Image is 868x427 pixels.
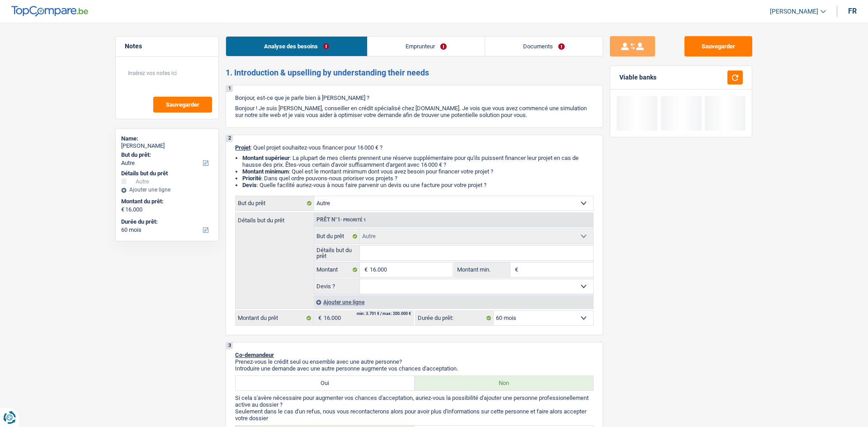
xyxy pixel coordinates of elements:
[314,311,324,325] span: €
[415,311,494,325] label: Durée du prêt:
[368,37,485,56] a: Emprunteur
[235,105,594,118] p: Bonjour ! Je suis [PERSON_NAME], conseiller en crédit spécialisé chez [DOMAIN_NAME]. Je vois que ...
[242,168,289,175] strong: Montant minimum
[226,343,233,349] div: 3
[226,37,367,56] a: Analyse des besoins
[485,37,603,56] a: Documents
[235,358,594,365] p: Prenez-vous le crédit seul ou ensemble avec une autre personne?
[360,263,370,277] span: €
[121,187,213,193] div: Ajouter une ligne
[848,7,857,15] div: fr
[314,229,360,244] label: But du prêt
[121,206,124,213] span: €
[121,135,213,142] div: Name:
[314,279,360,294] label: Devis ?
[357,312,411,316] div: min: 3.701 € / max: 200.000 €
[226,135,233,142] div: 2
[153,97,212,113] button: Sauvegarder
[235,144,594,151] p: : Quel projet souhaitez-vous financer pour 16 000 € ?
[415,376,594,390] label: Non
[242,175,594,182] li: : Dans quel ordre pouvons-nous prioriser vos projets ?
[314,263,360,277] label: Montant
[226,68,603,78] h2: 1. Introduction & upselling by understanding their needs
[684,36,752,56] button: Sauvegarder
[314,217,368,223] div: Prêt n°1
[770,8,818,15] span: [PERSON_NAME]
[121,218,211,225] label: Durée du prêt:
[125,42,209,50] h5: Notes
[314,296,593,309] div: Ajouter une ligne
[121,142,213,150] div: [PERSON_NAME]
[235,394,594,408] p: Si cela s'avère nécessaire pour augmenter vos chances d'acceptation, auriez-vous la possibilité d...
[121,170,213,177] div: Détails but du prêt
[235,365,594,372] p: Introduire une demande avec une autre personne augmente vos chances d'acceptation.
[314,246,360,260] label: Détails but du prêt
[242,175,261,182] strong: Priorité
[235,408,594,422] p: Seulement dans le cas d'un refus, nous vous recontacterons alors pour avoir plus d'informations s...
[235,94,594,101] p: Bonjour, est-ce que je parle bien à [PERSON_NAME] ?
[242,182,257,188] span: Devis
[242,168,594,175] li: : Quel est le montant minimum dont vous avez besoin pour financer votre projet ?
[235,352,274,358] span: Co-demandeur
[242,182,594,188] li: : Quelle facilité auriez-vous à nous faire parvenir un devis ou une facture pour votre projet ?
[166,102,199,108] span: Sauvegarder
[619,74,656,81] div: Viable banks
[121,151,211,159] label: But du prêt:
[763,4,826,19] a: [PERSON_NAME]
[510,263,520,277] span: €
[242,155,290,161] strong: Montant supérieur
[236,213,314,223] label: Détails but du prêt
[121,198,211,205] label: Montant du prêt:
[340,217,366,222] span: - Priorité 1
[236,376,415,390] label: Oui
[236,196,314,211] label: But du prêt
[455,263,510,277] label: Montant min.
[226,85,233,92] div: 1
[236,311,314,325] label: Montant du prêt
[242,155,594,168] li: : La plupart de mes clients prennent une réserve supplémentaire pour qu'ils puissent financer leu...
[11,6,88,17] img: TopCompare Logo
[235,144,250,151] span: Projet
